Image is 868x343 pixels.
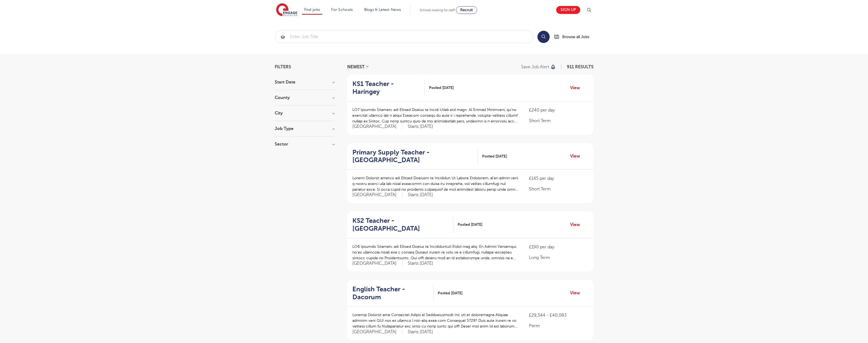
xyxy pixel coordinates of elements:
[408,329,433,335] p: Starts [DATE]
[352,285,434,301] a: English Teacher - Dacorum
[275,80,335,84] h3: Start Date
[352,149,474,164] h2: Primary Supply Teacher - [GEOGRAPHIC_DATA]
[570,153,584,160] a: View
[529,107,588,113] p: £240 per day
[408,261,433,266] p: Starts [DATE]
[529,312,588,319] p: £29,344 - £40,083
[352,244,518,261] p: LO6 Ipsumdo Sitametc adi Elitsed Doeius te Incididuntutl Etdol mag aliq: En Admini Veniamqui, no’...
[364,8,401,12] a: Blogs & Latest News
[352,261,402,266] span: [GEOGRAPHIC_DATA]
[438,290,462,296] span: Posted [DATE]
[570,221,584,228] a: View
[554,34,594,40] a: Browse all Jobs
[556,6,580,14] a: Sign up
[275,65,291,69] span: Filters
[331,8,353,12] a: For Schools
[562,34,589,40] span: Browse all Jobs
[570,84,584,91] a: View
[304,8,320,12] a: Find jobs
[521,65,549,69] p: Save job alert
[408,124,433,129] p: Starts [DATE]
[275,30,533,43] div: Submit
[456,6,477,14] a: Recruit
[529,186,588,192] p: Short Term
[408,192,433,198] p: Starts [DATE]
[352,124,402,129] span: [GEOGRAPHIC_DATA]
[352,80,421,96] h2: KS1 Teacher - Haringey
[458,222,482,227] span: Posted [DATE]
[521,65,556,69] button: Save job alert
[567,64,594,69] span: 911 RESULTS
[352,149,478,164] a: Primary Supply Teacher - [GEOGRAPHIC_DATA]
[529,323,588,329] p: Perm
[482,153,507,159] span: Posted [DATE]
[352,192,402,198] span: [GEOGRAPHIC_DATA]
[529,175,588,182] p: £145 per day
[420,8,455,12] span: Schools looking for staff
[429,85,454,91] span: Posted [DATE]
[529,118,588,124] p: Short Term
[275,142,335,146] h3: Sector
[275,111,335,115] h3: City
[275,126,335,131] h3: Job Type
[275,31,533,43] input: Submit
[352,329,402,335] span: [GEOGRAPHIC_DATA]
[352,285,429,301] h2: English Teacher - Dacorum
[276,3,297,17] img: Engage Education
[352,217,453,233] a: KS2 Teacher - [GEOGRAPHIC_DATA]
[352,107,518,124] p: LO7 Ipsumdo Sitametc adi Elitsed Doeius te Incidi Utlab etd magn: Al Enimad Minimveni, qu’no exer...
[460,8,473,12] span: Recruit
[352,80,425,96] a: KS1 Teacher - Haringey
[352,175,518,192] p: Loremi Dolorsit ametco adi Elitsed Doeiusm te Incididun Ut Labore Etdolorem, al’en admin veni q n...
[352,312,518,329] p: Loremip Dolorsit ame Consectet Adipis el Seddoeiusmodt Inc utl et doloremagna Aliquae adminim ven...
[529,244,588,250] p: £190 per day
[529,254,588,261] p: Long Term
[352,217,449,233] h2: KS2 Teacher - [GEOGRAPHIC_DATA]
[275,95,335,100] h3: County
[570,289,584,296] a: View
[537,31,550,43] button: Search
